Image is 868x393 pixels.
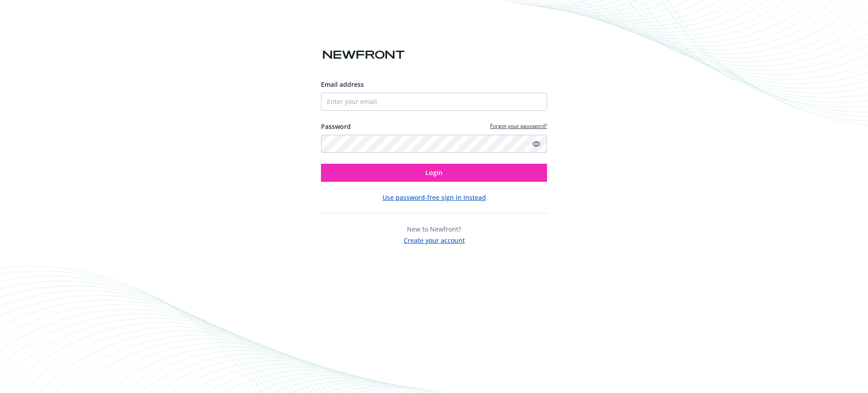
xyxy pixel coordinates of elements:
button: Use password-free sign in instead [382,193,486,202]
span: New to Newfront? [407,225,461,233]
button: Login [321,164,547,182]
input: Enter your email [321,93,547,111]
button: Create your account [404,234,465,245]
label: Password [321,122,351,131]
img: Newfront logo [321,47,406,63]
a: Show password [531,138,542,149]
input: Enter your password [321,135,547,153]
span: Email address [321,80,364,89]
span: Login [425,168,443,177]
a: Forgot your password? [490,122,547,130]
